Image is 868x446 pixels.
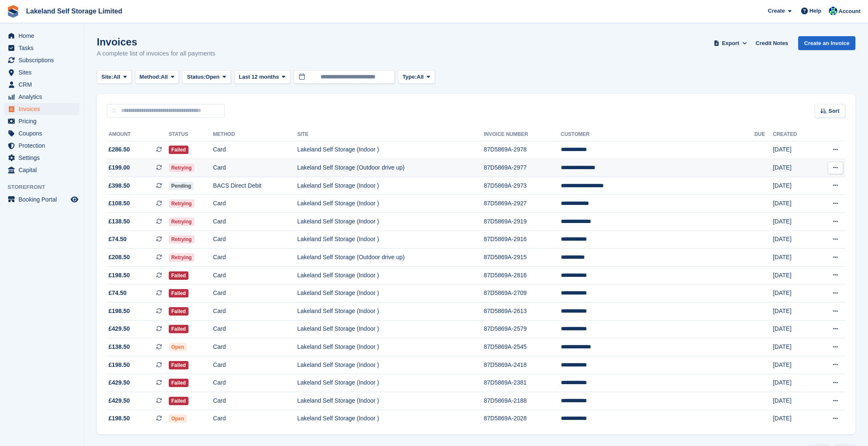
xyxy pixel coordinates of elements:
span: Failed [169,379,188,387]
td: Card [213,303,297,321]
th: Created [773,128,815,141]
span: Type: [403,73,417,81]
td: [DATE] [773,356,815,374]
a: Preview store [69,194,80,204]
td: Card [213,374,297,392]
a: menu [4,194,80,205]
span: £429.50 [109,378,130,387]
td: Lakeland Self Storage (Indoor ) [297,320,483,338]
td: Card [213,195,297,213]
button: Method: All [135,70,179,84]
td: Card [213,320,297,338]
span: Status: [187,73,205,81]
span: Help [810,7,821,15]
td: Lakeland Self Storage (Indoor ) [297,141,483,159]
td: [DATE] [773,410,815,427]
td: Lakeland Self Storage (Indoor ) [297,284,483,303]
td: [DATE] [773,303,815,321]
td: [DATE] [773,374,815,392]
button: Last 12 months [234,70,290,84]
td: 87D5869A-2579 [484,320,561,338]
th: Site [297,128,483,141]
span: Sites [19,66,69,78]
span: Failed [169,146,188,154]
td: Card [213,231,297,249]
span: Method: [140,73,161,81]
span: Open [169,343,187,351]
td: Lakeland Self Storage (Indoor ) [297,303,483,321]
td: [DATE] [773,392,815,410]
span: Pricing [19,115,69,127]
span: Storefront [8,183,84,191]
td: Lakeland Self Storage (Indoor ) [297,231,483,249]
span: Failed [169,289,188,297]
span: All [113,73,120,81]
td: Lakeland Self Storage (Indoor ) [297,392,483,410]
button: Site: All [97,70,132,84]
a: menu [4,91,80,103]
span: £198.50 [109,307,130,316]
td: Card [213,159,297,177]
td: Lakeland Self Storage (Indoor ) [297,374,483,392]
span: All [161,73,168,81]
p: A complete list of invoices for all payments [97,49,215,58]
td: Lakeland Self Storage (Indoor ) [297,195,483,213]
span: Failed [169,325,188,333]
td: Card [213,141,297,159]
span: £198.50 [109,271,130,280]
td: Lakeland Self Storage (Indoor ) [297,356,483,374]
td: 87D5869A-2418 [484,356,561,374]
td: Card [213,284,297,303]
th: Customer [561,128,754,141]
a: menu [4,164,80,176]
td: Card [213,392,297,410]
span: £429.50 [109,324,130,333]
span: All [417,73,424,81]
td: 87D5869A-2978 [484,141,561,159]
span: £138.50 [109,342,130,351]
td: 87D5869A-2927 [484,195,561,213]
td: 87D5869A-2381 [484,374,561,392]
th: Invoice Number [484,128,561,141]
th: Status [169,128,213,141]
span: Coupons [19,127,69,139]
td: Card [213,356,297,374]
button: Status: Open [182,70,231,84]
span: £398.50 [109,181,130,190]
span: £199.00 [109,163,130,172]
span: Open [169,414,187,423]
span: Home [19,30,69,42]
td: [DATE] [773,320,815,338]
span: Analytics [19,91,69,103]
span: Last 12 months [239,73,279,81]
span: £286.50 [109,145,130,154]
th: Method [213,128,297,141]
td: [DATE] [773,266,815,284]
span: Booking Portal [19,194,69,205]
button: Export [712,36,749,50]
a: Create an Invoice [798,36,855,50]
span: Capital [19,164,69,176]
span: £74.50 [109,289,127,297]
td: Card [213,410,297,427]
td: BACS Direct Debit [213,177,297,195]
td: Lakeland Self Storage (Indoor ) [297,338,483,356]
a: Credit Notes [752,36,791,50]
td: [DATE] [773,141,815,159]
td: Lakeland Self Storage (Outdoor drive up) [297,159,483,177]
span: Create [768,7,785,15]
td: Lakeland Self Storage (Indoor ) [297,410,483,427]
span: Retrying [169,235,194,244]
td: 87D5869A-2916 [484,231,561,249]
th: Due [754,128,773,141]
span: Failed [169,271,188,280]
a: menu [4,66,80,78]
td: [DATE] [773,284,815,303]
td: Card [213,266,297,284]
span: £429.50 [109,396,130,405]
th: Amount [107,128,169,141]
td: 87D5869A-2545 [484,338,561,356]
span: Retrying [169,199,194,208]
td: Card [213,213,297,231]
td: [DATE] [773,249,815,267]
